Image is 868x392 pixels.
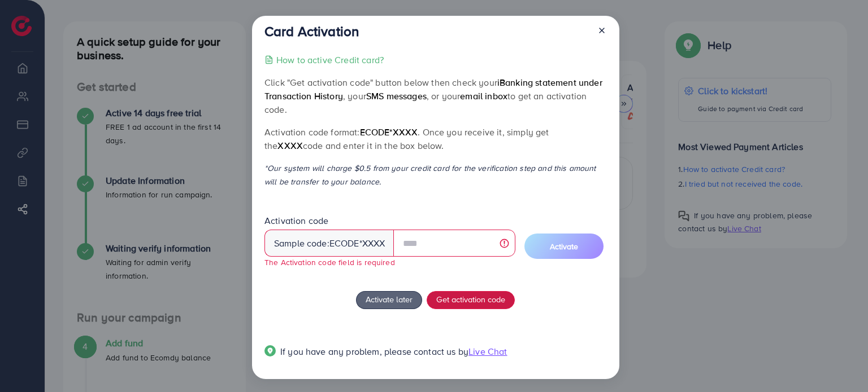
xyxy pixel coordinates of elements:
span: XXXX [277,139,303,152]
span: Activate [550,241,578,252]
span: ecode [329,237,359,250]
span: ecode*XXXX [360,126,418,138]
span: email inbox [460,90,507,102]
h3: Card Activation [264,23,359,39]
button: Get activation code [427,291,515,309]
p: Click "Get activation code" button below then check your , your , or your to get an activation code. [264,76,606,116]
small: The Activation code field is required [264,257,395,267]
span: Activate later [366,293,413,305]
p: How to active Credit card? [276,53,384,67]
iframe: Chat [820,341,860,384]
div: Sample code: *XXXX [264,230,394,257]
p: *Our system will charge $0.5 from your credit card for the verification step and this amount will... [264,161,606,188]
span: Live Chat [468,345,507,358]
button: Activate later [356,291,422,309]
span: If you have any problem, please contact us by [280,345,468,358]
span: SMS messages [366,90,427,102]
button: Activate [524,234,604,259]
span: Get activation code [436,293,505,305]
label: Activation code [264,214,328,227]
p: Activation code format: . Once you receive it, simply get the code and enter it in the box below. [264,125,606,152]
span: iBanking statement under Transaction History [264,76,602,102]
img: Popup guide [264,345,276,356]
